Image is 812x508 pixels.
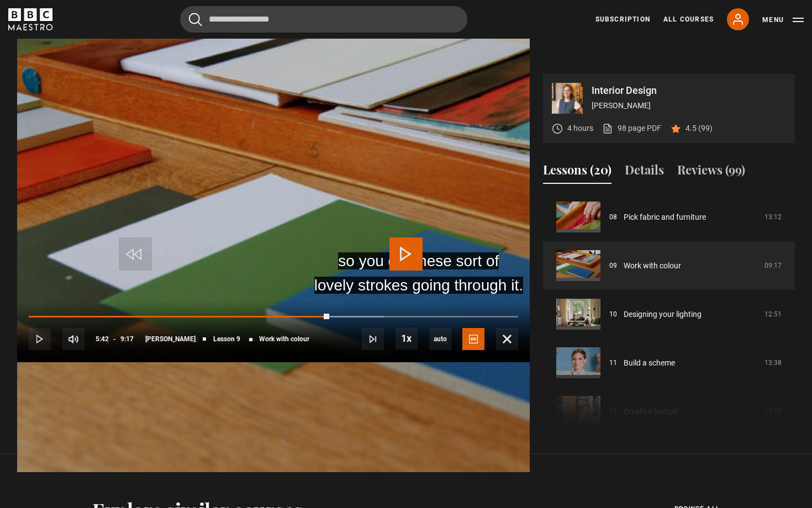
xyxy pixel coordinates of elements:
[567,123,593,134] p: 4 hours
[29,328,51,350] button: Play
[259,336,309,342] span: Work with colour
[595,14,650,24] a: Subscription
[362,328,384,350] button: Next Lesson
[120,329,134,349] span: 9:17
[624,260,681,272] a: Work with colour
[686,123,713,134] p: 4.5 (99)
[602,123,661,134] a: 98 page PDF
[396,327,418,350] button: Playback Rate
[429,328,451,350] div: Current quality: 1080p
[592,86,786,96] p: Interior Design
[145,336,196,342] span: [PERSON_NAME]
[624,211,706,223] a: Pick fabric and furniture
[543,161,611,184] button: Lessons (20)
[762,14,804,25] button: Toggle navigation
[663,14,714,24] a: All Courses
[625,161,664,184] button: Details
[113,335,116,343] span: -
[462,328,484,350] button: Captions
[17,74,530,362] video-js: Video Player
[213,336,240,342] span: Lesson 9
[29,316,518,318] div: Progress Bar
[189,13,202,27] button: Submit the search query
[96,329,109,349] span: 5:42
[496,328,518,350] button: Fullscreen
[677,161,745,184] button: Reviews (99)
[624,357,675,369] a: Build a scheme
[429,328,451,350] span: auto
[8,8,52,30] svg: BBC Maestro
[624,309,702,320] a: Designing your lighting
[592,100,786,112] p: [PERSON_NAME]
[180,6,467,33] input: Search
[62,328,85,350] button: Mute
